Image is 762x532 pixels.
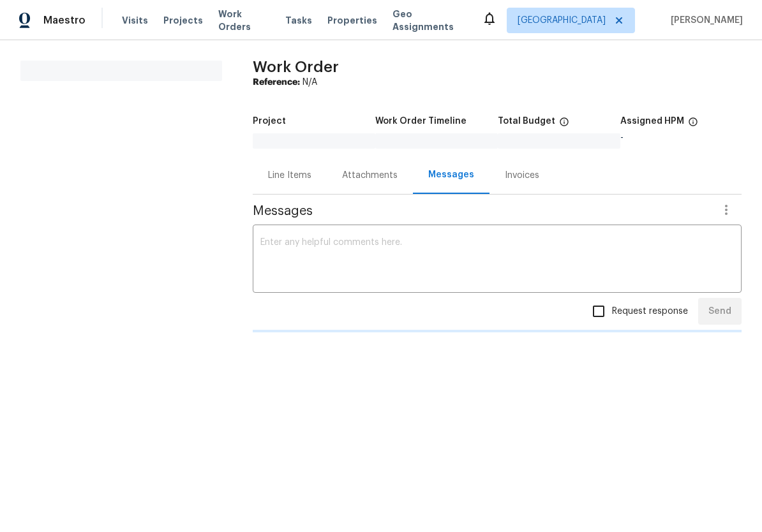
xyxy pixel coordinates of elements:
[688,117,698,133] span: The hpm assigned to this work order.
[43,14,86,27] span: Maestro
[253,117,286,126] h5: Project
[327,14,377,27] span: Properties
[498,117,555,126] h5: Total Budget
[505,169,539,182] div: Invoices
[268,169,311,182] div: Line Items
[163,14,203,27] span: Projects
[428,168,474,181] div: Messages
[122,14,148,27] span: Visits
[218,8,270,33] span: Work Orders
[253,205,711,218] span: Messages
[518,14,606,27] span: [GEOGRAPHIC_DATA]
[620,117,684,126] h5: Assigned HPM
[392,8,467,33] span: Geo Assignments
[612,305,688,318] span: Request response
[620,133,742,142] div: -
[666,14,743,27] span: [PERSON_NAME]
[375,117,467,126] h5: Work Order Timeline
[285,16,312,25] span: Tasks
[253,59,339,75] span: Work Order
[342,169,398,182] div: Attachments
[559,117,569,133] span: The total cost of line items that have been proposed by Opendoor. This sum includes line items th...
[253,78,300,87] b: Reference:
[253,76,742,89] div: N/A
